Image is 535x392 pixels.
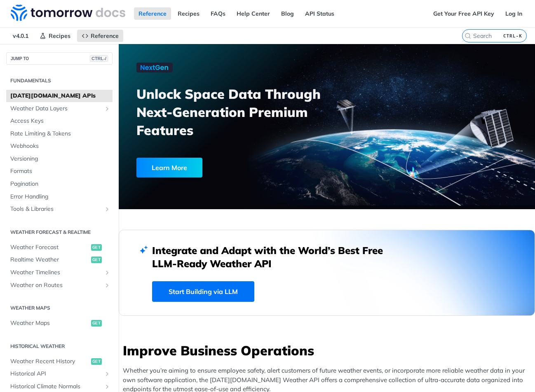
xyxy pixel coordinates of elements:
span: Error Handling [10,193,110,201]
a: Tools & LibrariesShow subpages for Tools & Libraries [6,203,113,215]
span: Weather Timelines [10,268,102,277]
a: Start Building via LLM [152,281,254,302]
span: Realtime Weather [10,256,89,264]
span: Versioning [10,155,110,163]
span: get [91,358,102,365]
span: Webhooks [10,142,110,150]
a: Weather Mapsget [6,317,113,329]
a: Weather TimelinesShow subpages for Weather Timelines [6,266,113,279]
button: Show subpages for Weather Data Layers [104,105,110,112]
span: CTRL-/ [90,55,108,62]
h2: Fundamentals [6,77,113,84]
span: Weather on Routes [10,281,102,289]
a: Log In [501,7,527,20]
button: Show subpages for Weather Timelines [104,269,110,276]
span: Recipes [49,32,70,40]
span: Formats [10,167,110,175]
a: Weather Forecastget [6,241,113,254]
a: Reference [77,30,123,42]
span: Reference [91,32,119,40]
span: Pagination [10,180,110,188]
a: FAQs [206,7,230,20]
img: Tomorrow.io Weather API Docs [11,5,125,21]
a: Blog [277,7,298,20]
span: Weather Recent History [10,357,89,366]
span: Weather Maps [10,319,89,327]
a: [DATE][DOMAIN_NAME] APIs [6,90,113,102]
span: get [91,244,102,251]
span: Tools & Libraries [10,205,102,213]
a: Webhooks [6,140,113,152]
a: Historical APIShow subpages for Historical API [6,368,113,380]
h3: Unlock Space Data Through Next-Generation Premium Features [136,85,336,139]
h2: Weather Forecast & realtime [6,229,113,236]
a: Help Center [232,7,275,20]
a: Error Handling [6,191,113,203]
span: v4.0.1 [8,30,33,42]
span: Rate Limiting & Tokens [10,130,110,138]
h3: Improve Business Operations [123,341,535,359]
span: Access Keys [10,117,110,125]
button: Show subpages for Historical API [104,371,110,377]
h2: Integrate and Adapt with the World’s Best Free LLM-Ready Weather API [152,244,395,270]
a: Pagination [6,178,113,190]
a: Reference [134,7,171,20]
a: Versioning [6,153,113,165]
svg: Search [465,33,471,39]
div: Learn More [136,158,202,177]
a: Recipes [173,7,204,20]
a: Access Keys [6,115,113,127]
a: Weather on RoutesShow subpages for Weather on Routes [6,279,113,292]
kbd: CTRL-K [501,32,524,40]
a: Weather Recent Historyget [6,355,113,368]
span: Weather Forecast [10,243,89,252]
span: Historical API [10,370,102,378]
button: Show subpages for Historical Climate Normals [104,383,110,390]
button: JUMP TOCTRL-/ [6,52,113,65]
button: Show subpages for Tools & Libraries [104,206,110,212]
a: API Status [300,7,339,20]
a: Rate Limiting & Tokens [6,128,113,140]
a: Formats [6,165,113,177]
img: NextGen [136,63,173,72]
span: Weather Data Layers [10,105,102,113]
span: get [91,257,102,263]
a: Weather Data LayersShow subpages for Weather Data Layers [6,103,113,115]
button: Show subpages for Weather on Routes [104,282,110,289]
a: Recipes [35,30,75,42]
a: Learn More [136,158,296,177]
h2: Weather Maps [6,304,113,312]
span: Historical Climate Normals [10,383,102,391]
span: [DATE][DOMAIN_NAME] APIs [10,92,110,100]
a: Realtime Weatherget [6,254,113,266]
a: Get Your Free API Key [429,7,499,20]
h2: Historical Weather [6,343,113,350]
span: get [91,320,102,327]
